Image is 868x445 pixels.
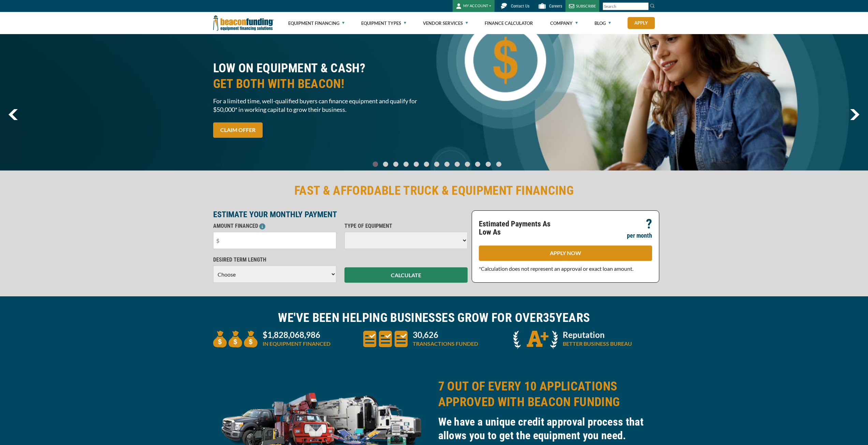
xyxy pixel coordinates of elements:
h2: WE'VE BEEN HELPING BUSINESSES GROW FOR OVER YEARS [213,310,655,326]
span: *Calculation does not represent an approval or exact loan amount. [479,265,633,272]
span: Contact Us [511,4,529,9]
h3: We have a unique credit approval process that allows you to get the equipment you need. [438,415,655,442]
button: CALCULATE [344,267,468,283]
img: Search [650,3,655,9]
p: IN EQUIPMENT FINANCED [263,340,330,348]
a: CLAIM OFFER [213,122,263,138]
a: Clear search text [642,4,647,9]
p: BETTER BUSINESS BUREAU [563,340,632,348]
a: Go To Slide 9 [463,161,471,167]
p: TRANSACTIONS FUNDED [413,340,478,348]
p: ESTIMATE YOUR MONTHLY PAYMENT [213,210,468,219]
a: Go To Slide 11 [484,161,492,167]
a: Equipment Types [361,12,406,34]
img: A + icon [513,331,558,349]
a: next [850,109,859,120]
a: Equipment Financing [288,12,344,34]
p: TYPE OF EQUIPMENT [344,222,468,230]
a: Vendor Services [423,12,468,34]
p: AMOUNT FINANCED [213,222,336,230]
p: Reputation [563,331,632,339]
span: For a limited time, well-qualified buyers can finance equipment and qualify for $50,000* in worki... [213,97,430,114]
img: Beacon Funding Corporation logo [213,12,274,34]
a: APPLY NOW [479,246,652,261]
a: Go To Slide 12 [495,161,503,167]
a: Go To Slide 4 [412,161,420,167]
a: previous [9,109,18,120]
img: three document icons to convery large amount of transactions funded [363,331,408,347]
a: equipment collage [213,422,430,429]
a: Company [550,12,578,34]
p: per month [627,232,652,240]
img: Right Navigator [850,109,859,120]
a: Go To Slide 10 [473,161,482,167]
img: Left Navigator [9,109,18,120]
img: three money bags to convey large amount of equipment financed [213,331,258,347]
a: Blog [594,12,611,34]
a: Go To Slide 6 [432,161,441,167]
p: DESIRED TERM LENGTH [213,256,336,264]
a: Go To Slide 8 [453,161,461,167]
p: ? [646,220,652,228]
h2: FAST & AFFORDABLE TRUCK & EQUIPMENT FINANCING [213,183,655,198]
p: Estimated Payments As Low As [479,220,561,236]
a: Go To Slide 1 [381,161,389,167]
a: Finance Calculator [485,12,533,34]
a: Go To Slide 0 [371,161,379,167]
p: 30,626 [413,331,478,339]
span: 35 [543,311,556,325]
input: Search [603,2,649,10]
span: GET BOTH WITH BEACON! [213,76,430,92]
a: Go To Slide 2 [392,161,400,167]
h2: LOW ON EQUIPMENT & CASH? [213,60,430,92]
a: Apply [628,17,655,29]
p: $1,828,068,986 [263,331,330,339]
h2: 7 OUT OF EVERY 10 APPLICATIONS APPROVED WITH BEACON FUNDING [438,379,655,410]
a: Go To Slide 3 [402,161,410,167]
a: Go To Slide 7 [443,161,451,167]
span: Careers [549,4,562,9]
a: Go To Slide 5 [422,161,430,167]
input: $ [213,232,336,249]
